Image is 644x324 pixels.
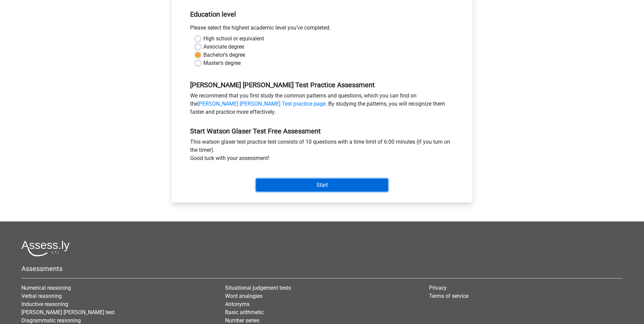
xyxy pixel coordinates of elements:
label: Bachelor's degree [203,51,245,59]
h5: Education level [190,7,454,21]
a: Word analogies [225,293,262,299]
a: Diagrammatic reasoning [21,317,81,324]
a: Verbal reasoning [21,293,62,299]
a: [PERSON_NAME] [PERSON_NAME] test [21,309,114,316]
a: Basic arithmetic [225,309,264,316]
a: Inductive reasoning [21,301,68,307]
label: High school or equivalent [203,35,264,43]
a: Antonyms [225,301,250,307]
div: Please select the highest academic level you’ve completed. [185,24,459,35]
div: This watson glaser test practice test consists of 10 questions with a time limit of 6:00 minutes ... [185,138,459,165]
a: Privacy [429,285,447,291]
label: Associate degree [203,43,244,51]
input: Start [256,179,388,192]
a: Situational judgement tests [225,285,291,291]
label: Master's degree [203,59,241,67]
div: We recommend that you first study the common patterns and questions, which you can find on the . ... [185,92,459,119]
h5: [PERSON_NAME] [PERSON_NAME] Test Practice Assessment [190,81,454,89]
img: Assessly logo [21,240,70,256]
a: Number series [225,317,259,324]
a: [PERSON_NAME] [PERSON_NAME] Test practice page [198,101,326,107]
a: Terms of service [429,293,468,299]
h5: Start Watson Glaser Test Free Assessment [190,127,454,135]
h5: Assessments [21,265,623,273]
a: Numerical reasoning [21,285,71,291]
